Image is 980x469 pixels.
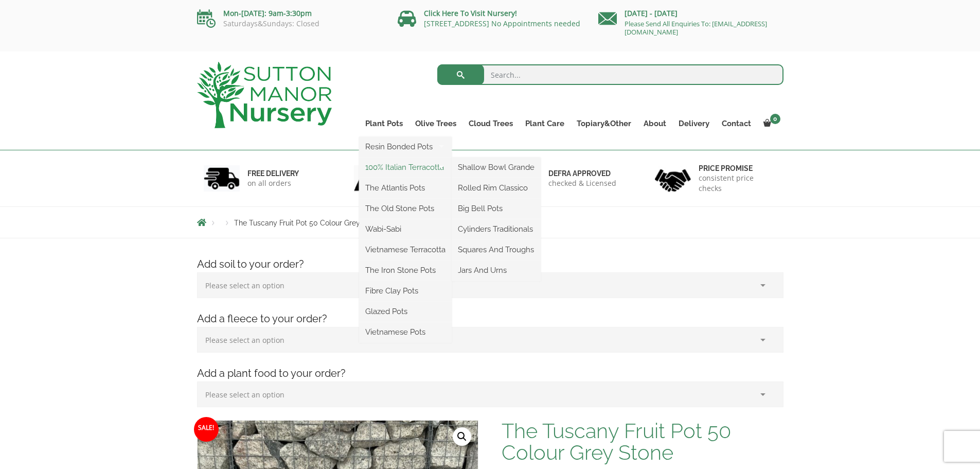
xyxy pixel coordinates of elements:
p: Saturdays&Sundays: Closed [197,20,382,28]
a: Shallow Bowl Grande [452,160,541,175]
a: The Iron Stone Pots [359,263,452,278]
a: The Atlantis Pots [359,180,452,196]
nav: Breadcrumbs [197,218,783,227]
a: Resin Bonded Pots [359,139,452,154]
h4: Add soil to your order? [189,256,791,272]
a: Cloud Trees [462,116,519,131]
a: Rolled Rim Classico [452,180,541,196]
a: Click Here To Visit Nursery! [424,8,517,18]
span: Sale! [194,417,219,442]
h6: Price promise [699,164,777,173]
a: Plant Pots [359,116,409,131]
a: Contact [716,116,757,131]
a: View full-screen image gallery [453,427,471,446]
a: Cylinders Traditionals [452,221,541,237]
span: 0 [770,114,780,124]
h4: Add a plant food to your order? [189,366,791,381]
p: checked & Licensed [548,178,616,188]
p: [DATE] - [DATE] [598,7,783,20]
a: Vietnamese Pots [359,324,452,340]
a: Glazed Pots [359,304,452,319]
a: Jars And Urns [452,263,541,278]
a: Squares And Troughs [452,242,541,257]
a: 100% Italian Terracotta [359,160,452,175]
p: consistent price checks [699,173,777,194]
span: The Tuscany Fruit Pot 50 Colour Grey Stone [234,219,382,227]
a: Please Send All Enquiries To: [EMAIL_ADDRESS][DOMAIN_NAME] [625,19,767,37]
a: Vietnamese Terracotta [359,242,452,257]
input: Search... [437,64,783,85]
img: logo [197,62,332,128]
h1: The Tuscany Fruit Pot 50 Colour Grey Stone [502,420,783,463]
a: About [637,116,672,131]
a: Plant Care [519,116,571,131]
a: Big Bell Pots [452,201,541,216]
a: Fibre Clay Pots [359,283,452,299]
a: Olive Trees [409,116,462,131]
a: Delivery [672,116,716,131]
h6: FREE DELIVERY [247,169,299,178]
p: Mon-[DATE]: 9am-3:30pm [197,7,382,20]
h4: Add a fleece to your order? [189,311,791,327]
img: 2.jpg [354,165,390,192]
a: Wabi-Sabi [359,221,452,237]
img: 4.jpg [655,163,691,194]
a: 0 [757,116,783,131]
a: [STREET_ADDRESS] No Appointments needed [424,19,580,28]
a: Topiary&Other [571,116,637,131]
h6: Defra approved [548,169,616,178]
p: on all orders [247,178,299,188]
a: The Old Stone Pots [359,201,452,216]
img: 1.jpg [204,165,240,192]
